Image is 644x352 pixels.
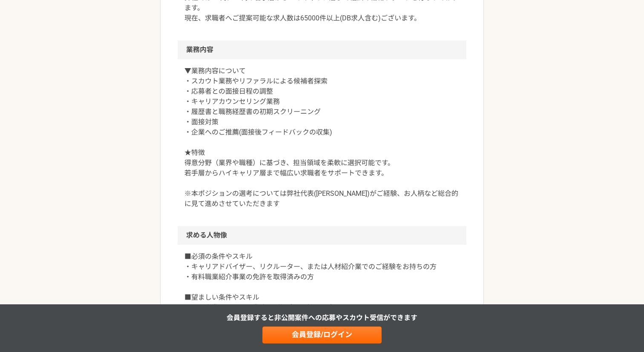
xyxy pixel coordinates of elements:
a: 会員登録/ログイン [262,326,382,343]
p: ■必須の条件やスキル ・キャリアドバイザー、リクルーター、または人材紹介業でのご経験をお持ちの方 ・有料職業紹介事業の免許を取得済みの方 ■望ましい条件やスキル ・人脈営業・スカウト業務のご経験... [184,252,460,333]
p: ▼業務内容について ・スカウト業務やリファラルによる候補者探索 ・応募者との面接日程の調整 ・キャリアカウンセリング業務 ・履歴書と職務経歴書の初期スクリーニング ・面接対策 ・企業へのご推薦(... [184,66,460,209]
h2: 業務内容 [178,40,466,59]
p: 会員登録すると非公開案件への応募やスカウト受信ができます [227,313,417,323]
h2: 求める人物像 [178,226,466,245]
